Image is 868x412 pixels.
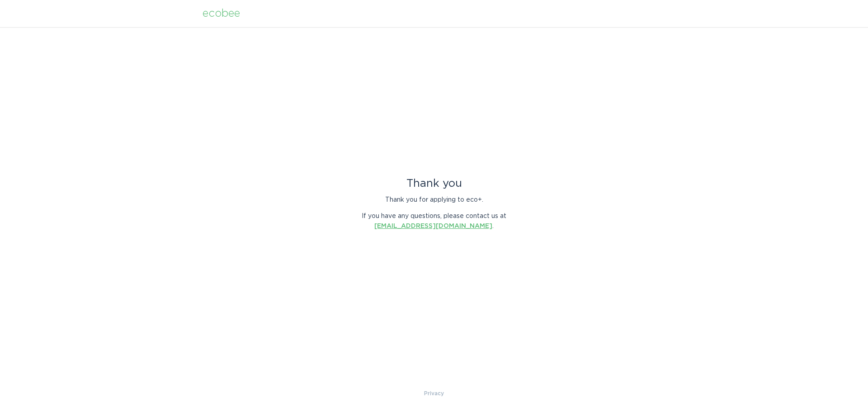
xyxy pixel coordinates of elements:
div: ecobee [203,9,240,19]
a: Privacy Policy & Terms of Use [424,388,444,398]
p: Thank you for applying to eco+. [355,195,513,205]
p: If you have any questions, please contact us at . [355,211,513,231]
a: [EMAIL_ADDRESS][DOMAIN_NAME] [374,223,492,229]
div: Thank you [355,179,513,189]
